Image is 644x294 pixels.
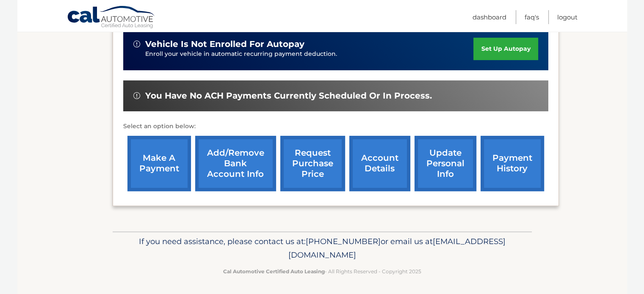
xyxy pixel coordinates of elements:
a: Cal Automotive [67,5,156,30]
p: - All Rights Reserved - Copyright 2025 [118,267,526,276]
span: [PHONE_NUMBER] [306,236,381,246]
p: If you need assistance, please contact us at: or email us at [118,235,526,262]
a: FAQ's [525,10,539,24]
span: You have no ACH payments currently scheduled or in process. [145,91,432,101]
a: request purchase price [280,136,345,191]
a: Logout [557,10,578,24]
p: Enroll your vehicle in automatic recurring payment deduction. [145,49,474,59]
img: alert-white.svg [133,92,140,99]
a: Dashboard [473,10,506,24]
a: Add/Remove bank account info [195,136,276,191]
a: make a payment [127,136,191,191]
a: account details [349,136,410,191]
a: payment history [481,136,544,191]
span: vehicle is not enrolled for autopay [145,39,304,49]
img: alert-white.svg [133,41,140,47]
p: Select an option below: [123,121,548,132]
strong: Cal Automotive Certified Auto Leasing [223,268,325,275]
a: update personal info [415,136,476,191]
a: set up autopay [473,38,538,60]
